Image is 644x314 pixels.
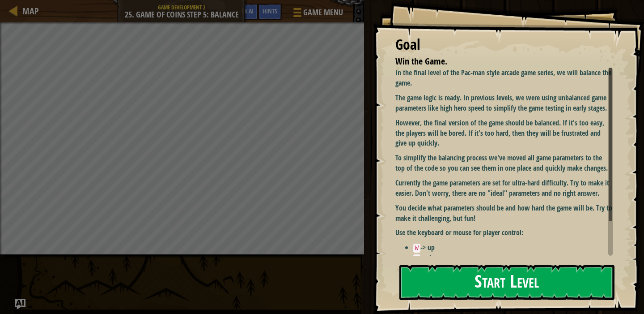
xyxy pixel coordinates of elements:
span: Game Menu [303,7,343,18]
button: Ask AI [15,299,25,310]
li: -> down [413,253,613,264]
div: Goal [395,34,613,55]
li: Win the Game. [384,55,610,68]
p: Use the keyboard or mouse for player control: [395,228,613,238]
button: Start Level [399,265,614,300]
button: Ask AI [234,4,258,20]
button: Game Menu [286,4,348,25]
p: However, the final version of the game should be balanced. If it's too easy, the players will be ... [395,118,613,149]
p: The game logic is ready. In previous levels, we were using unbalanced game parameters like high h... [395,93,613,113]
span: Map [22,5,39,17]
p: Currently the game parameters are set for ultra-hard difficulty. Try to make it easier. Don't wor... [395,178,613,198]
a: Map [18,5,39,17]
code: S [413,254,421,263]
span: Ask AI [238,7,254,15]
p: You decide what parameters should be and how hard the game will be. Try to make it challenging, b... [395,203,613,224]
p: In the final level of the Pac-man style arcade game series, we will balance the game. [395,68,613,88]
span: Hints [263,7,277,15]
p: To simplify the balancing process we've moved all game parameters to the top of the code so you c... [395,153,613,173]
span: Win the Game. [395,55,447,67]
li: -> up [413,242,613,253]
code: W [413,244,421,253]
